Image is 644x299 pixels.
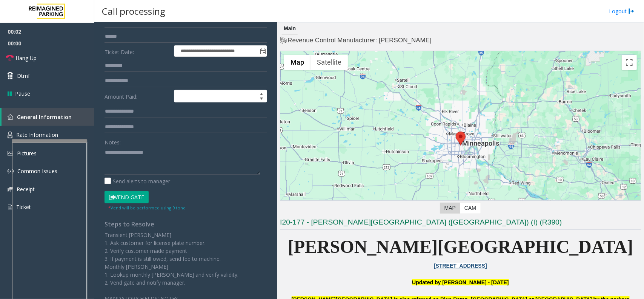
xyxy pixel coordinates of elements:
span: Hang Up [15,54,37,62]
h3: Call processing [98,2,169,20]
img: 'icon' [8,187,13,192]
a: [STREET_ADDRESS] [434,263,487,269]
span: Toggle popup [258,46,267,56]
span: Pause [15,90,30,98]
h4: Steps to Resolve [105,221,267,228]
img: 'icon' [8,168,14,174]
span: General Information [17,113,72,121]
img: 'icon' [8,132,12,138]
label: Ticket Date: [103,45,172,57]
span: Rate Information [16,131,58,138]
span: Decrease value [256,96,267,102]
img: 'icon' [8,151,13,156]
label: Send alerts to manager [105,177,170,185]
div: Main [282,23,298,35]
small: Vend will be performed using 9 tone [108,205,186,211]
label: Notes: [105,136,121,146]
span: Increase value [256,90,267,96]
label: CAM [460,203,481,214]
label: Map [440,203,460,214]
img: 'icon' [8,204,12,211]
button: Show satellite imagery [310,55,348,70]
button: Vend Gate [105,191,149,204]
p: Transient [PERSON_NAME] 1. Ask customer for license plate number. 2. Verify customer made payment... [105,231,267,287]
a: Logout [609,7,635,15]
h4: Revenue Control Manufacturer: [PERSON_NAME] [280,36,641,45]
span: Dtmf [17,72,30,80]
img: logout [629,7,635,15]
div: 800 East 28th Street, Minneapolis, MN [456,132,466,146]
span: [PERSON_NAME][GEOGRAPHIC_DATA] [288,237,633,257]
label: Amount Paid: [103,90,172,103]
button: Toggle fullscreen view [622,55,637,70]
button: Show street map [284,55,310,70]
h3: I20-177 - [PERSON_NAME][GEOGRAPHIC_DATA] ([GEOGRAPHIC_DATA]) (I) (R390) [280,217,641,230]
a: General Information [2,108,94,126]
img: 'icon' [8,114,13,120]
font: Updated by [PERSON_NAME] - [DATE] [412,279,509,285]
